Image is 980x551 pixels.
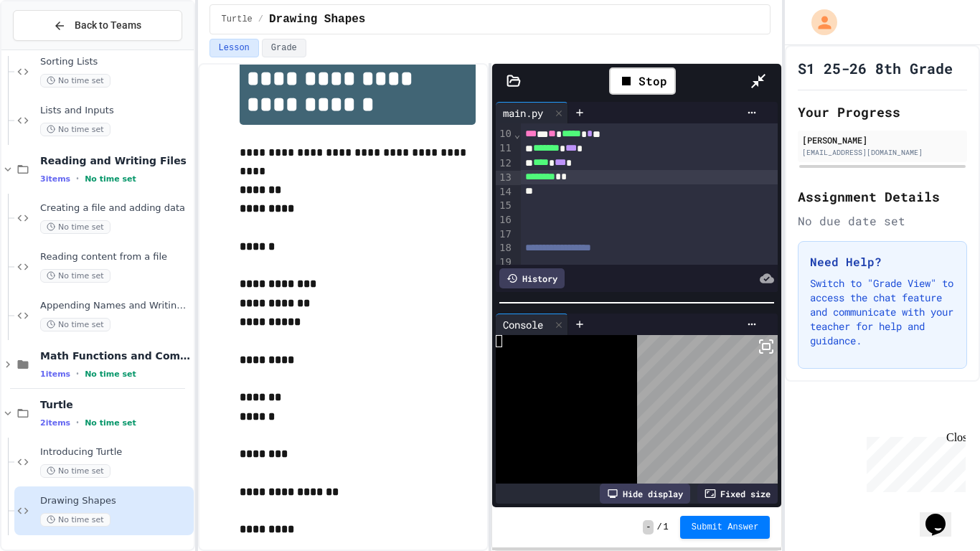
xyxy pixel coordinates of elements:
[40,495,191,507] span: Drawing Shapes
[496,227,514,242] div: 17
[920,494,966,537] iframe: chat widget
[40,105,191,117] span: Lists and Inputs
[269,11,365,28] span: Drawing Shapes
[262,39,306,57] button: Grade
[496,127,514,141] div: 10
[496,255,514,270] div: 19
[496,185,514,199] div: 14
[40,464,110,478] span: No time set
[40,74,110,88] span: No time set
[76,368,79,380] span: •
[798,187,967,207] h2: Assignment Details
[40,418,70,428] span: 2 items
[85,418,136,428] span: No time set
[40,123,110,136] span: No time set
[496,314,568,335] div: Console
[496,317,550,332] div: Console
[209,39,259,57] button: Lesson
[75,18,141,33] span: Back to Teams
[692,522,759,533] span: Submit Answer
[496,171,514,185] div: 13
[496,102,568,123] div: main.py
[40,220,110,234] span: No time set
[76,417,79,428] span: •
[798,58,953,78] h1: S1 25-26 8th Grade
[40,56,191,68] span: Sorting Lists
[514,128,521,140] span: Fold line
[810,276,955,348] p: Switch to "Grade View" to access the chat feature and communicate with your teacher for help and ...
[40,300,191,312] span: Appending Names and Writing Files
[76,173,79,184] span: •
[40,202,191,215] span: Creating a file and adding data
[40,446,191,458] span: Introducing Turtle
[13,10,182,41] button: Back to Teams
[796,6,841,39] div: My Account
[40,349,191,362] span: Math Functions and Comparators
[496,141,514,156] div: 11
[496,105,550,121] div: main.py
[664,522,669,533] span: 1
[609,67,676,95] div: Stop
[643,520,654,534] span: -
[810,253,955,270] h3: Need Help?
[496,199,514,213] div: 15
[798,212,967,230] div: No due date set
[258,14,263,25] span: /
[496,156,514,171] div: 12
[697,484,778,504] div: Fixed size
[6,6,99,91] div: Chat with us now!Close
[861,431,966,492] iframe: chat widget
[40,269,110,283] span: No time set
[40,174,70,184] span: 3 items
[40,369,70,379] span: 1 items
[40,513,110,527] span: No time set
[798,102,967,122] h2: Your Progress
[40,251,191,263] span: Reading content from a file
[222,14,253,25] span: Turtle
[499,268,565,288] div: History
[496,241,514,255] div: 18
[680,516,771,539] button: Submit Answer
[802,147,963,158] div: [EMAIL_ADDRESS][DOMAIN_NAME]
[85,174,136,184] span: No time set
[85,369,136,379] span: No time set
[40,154,191,167] span: Reading and Writing Files
[656,522,661,533] span: /
[40,398,191,411] span: Turtle
[496,213,514,227] div: 16
[40,318,110,331] span: No time set
[600,484,690,504] div: Hide display
[802,133,963,146] div: [PERSON_NAME]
